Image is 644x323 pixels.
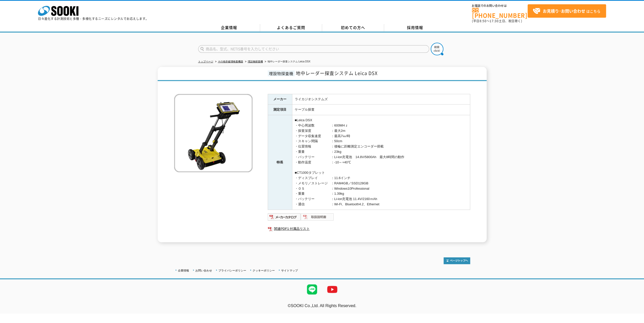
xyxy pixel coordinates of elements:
span: はこちら [533,7,600,15]
span: 8:50 [480,19,487,23]
a: 初めての方へ [322,24,384,32]
img: メーカーカタログ [268,213,301,221]
a: 企業情報 [178,269,189,272]
th: 測定項目 [268,105,292,115]
td: ■Leica DSX ・中心周波数 ：600MHｚ ・探査深度 ：最大2m ・データ収集速度 ：最高7㎞/時 ・スキャン間隔 ：50cm ・位置情報 ：後輪に距離測定エンコーダー搭載 ・重量 ：... [292,115,470,210]
a: よくあるご質問 [260,24,322,32]
img: YouTube [322,279,342,300]
a: 関連PDF1 付属品リスト [268,226,470,232]
a: クッキーポリシー [253,269,275,272]
th: 特長 [268,115,292,210]
a: 採用情報 [384,24,446,32]
span: 17:30 [490,19,499,23]
span: (平日 ～ 土日、祝日除く) [472,19,522,23]
li: 地中レーダー探査システム Leica DSX [264,59,310,64]
th: メーカー [268,94,292,105]
span: 地中レーダー探査システム Leica DSX [296,70,378,77]
img: 地中レーダー探査システム Leica DSX [174,94,253,172]
td: ライカジオシステムズ [292,94,470,105]
a: お見積り･お問い合わせはこちら [528,4,606,18]
a: [PHONE_NUMBER] [472,8,528,18]
p: 日々進化する計測技術と多種・多様化するニーズにレンタルでお応えします。 [38,17,149,20]
span: 埋設物探査機 [268,70,295,76]
a: 埋設物探査機 [248,60,263,63]
a: テストMail [625,309,644,313]
a: その他非破壊検査機器 [218,60,243,63]
td: ケーブル探査 [292,105,470,115]
span: 初めての方へ [341,25,365,30]
img: LINE [302,279,322,300]
img: btn_search.png [431,43,443,55]
span: お電話でのお問い合わせは [472,4,528,7]
img: トップページへ [444,257,470,264]
a: メーカーカタログ [268,216,301,220]
a: トップページ [198,60,213,63]
a: お問い合わせ [195,269,212,272]
input: 商品名、型式、NETIS番号を入力してください [198,45,429,53]
img: 取扱説明書 [301,213,334,221]
a: 企業情報 [198,24,260,32]
strong: お見積り･お問い合わせ [543,8,585,14]
a: 取扱説明書 [301,216,334,220]
a: プライバシーポリシー [218,269,246,272]
a: サイトマップ [281,269,298,272]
